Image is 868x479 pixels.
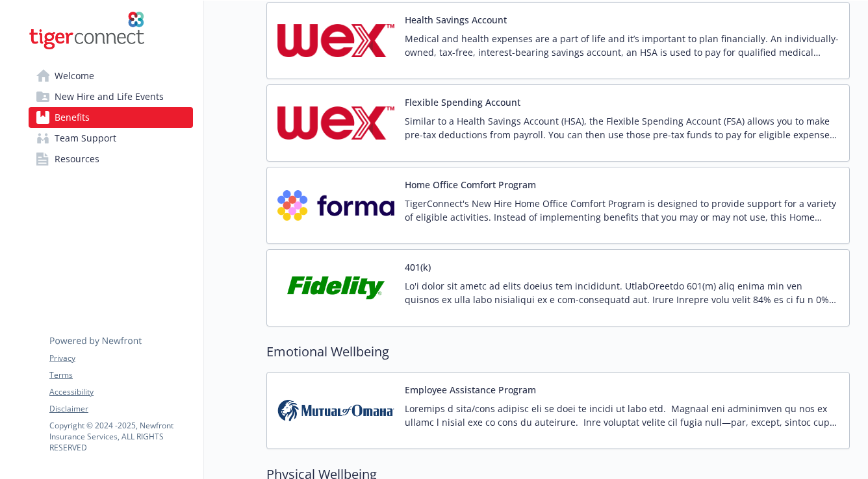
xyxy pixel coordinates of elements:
img: Wex Inc. carrier logo [277,13,394,68]
p: TigerConnect's New Hire Home Office Comfort Program is designed to provide support for a variety ... [405,197,839,224]
span: New Hire and Life Events [55,86,164,107]
button: Flexible Spending Account [405,95,520,109]
img: Wex Inc. carrier logo [277,95,394,151]
span: Welcome [55,66,94,86]
a: Benefits [29,107,193,128]
span: Resources [55,149,99,169]
a: Welcome [29,66,193,86]
img: Fidelity Investments carrier logo [277,260,394,315]
p: Copyright © 2024 - 2025 , Newfront Insurance Services, ALL RIGHTS RESERVED [49,420,192,453]
p: Lo'i dolor sit ametc ad elits doeius tem incididunt. UtlabOreetdo 601(m) aliq enima min ven quisn... [405,279,839,306]
a: Team Support [29,128,193,149]
a: Privacy [49,352,192,364]
h2: Emotional Wellbeing [266,342,850,362]
button: Home Office Comfort Program [405,178,536,191]
a: New Hire and Life Events [29,86,193,107]
a: Resources [29,149,193,169]
button: 401(k) [405,260,431,274]
a: Disclaimer [49,403,192,415]
p: Similar to a Health Savings Account (HSA), the Flexible Spending Account (FSA) allows you to make... [405,114,839,141]
p: Loremips d sita/cons adipisc eli se doei te incidi ut labo etd. Magnaal eni adminimven qu nos ex ... [405,402,839,429]
button: Health Savings Account [405,13,507,27]
img: Forma, Inc. carrier logo [277,178,394,233]
a: Accessibility [49,386,192,398]
img: Mutual of Omaha Insurance Company carrier logo [277,383,394,438]
span: Benefits [55,107,90,128]
button: Employee Assistance Program [405,383,536,397]
a: Terms [49,369,192,381]
span: Team Support [55,128,116,149]
p: Medical and health expenses are a part of life and it’s important to plan financially. An individ... [405,32,839,59]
